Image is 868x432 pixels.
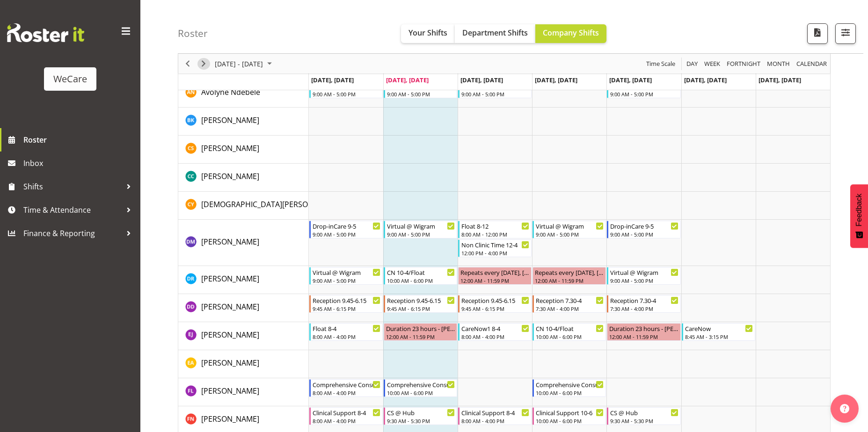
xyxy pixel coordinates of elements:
[313,267,380,277] div: Virtual @ Wigram
[462,28,528,38] span: Department Shifts
[384,407,457,425] div: Firdous Naqvi"s event - CS @ Hub Begin From Tuesday, September 9, 2025 at 9:30:00 AM GMT+12:00 En...
[387,221,455,230] div: Virtual @ Wigram
[850,184,868,248] button: Feedback - Show survey
[532,323,606,341] div: Ella Jarvis"s event - CN 10-4/Float Begin From Thursday, September 11, 2025 at 10:00:00 AM GMT+12...
[610,277,678,284] div: 9:00 AM - 5:00 PM
[610,230,678,238] div: 9:00 AM - 5:00 PM
[309,379,383,397] div: Felize Lacson"s event - Comprehensive Consult 8-4 Begin From Monday, September 8, 2025 at 8:00:00...
[178,350,309,378] td: Ena Advincula resource
[807,23,828,44] button: Download a PDF of the roster according to the set date range.
[725,58,762,70] button: Fortnight
[532,295,606,313] div: Demi Dumitrean"s event - Reception 7.30-4 Begin From Thursday, September 11, 2025 at 7:30:00 AM G...
[387,230,455,238] div: 9:00 AM - 5:00 PM
[23,133,136,147] span: Roster
[686,58,699,70] span: Day
[610,408,678,417] div: CS @ Hub
[536,221,604,230] div: Virtual @ Wigram
[536,295,604,305] div: Reception 7.30-4
[387,389,455,396] div: 10:00 AM - 6:00 PM
[386,324,455,333] div: Duration 23 hours - [PERSON_NAME]
[313,277,380,284] div: 9:00 AM - 5:00 PM
[313,295,380,305] div: Reception 9.45-6.15
[387,277,455,284] div: 10:00 AM - 6:00 PM
[7,23,84,42] img: Rosterit website logo
[23,203,122,217] span: Time & Attendance
[387,305,455,312] div: 9:45 AM - 6:15 PM
[201,274,259,284] span: [PERSON_NAME]
[201,273,259,284] a: [PERSON_NAME]
[610,90,678,98] div: 9:00 AM - 5:00 PM
[609,76,652,84] span: [DATE], [DATE]
[684,76,727,84] span: [DATE], [DATE]
[461,324,529,333] div: CareNow1 8-4
[610,295,678,305] div: Reception 7.30-4
[313,417,380,425] div: 8:00 AM - 4:00 PM
[201,301,259,312] a: [PERSON_NAME]
[23,156,136,170] span: Inbox
[458,221,532,238] div: Deepti Mahajan"s event - Float 8-12 Begin From Wednesday, September 10, 2025 at 8:00:00 AM GMT+12...
[840,404,849,413] img: help-xxl-2.png
[313,389,380,396] div: 8:00 AM - 4:00 PM
[535,267,604,277] div: Repeats every [DATE], [DATE] - [PERSON_NAME]
[311,76,354,84] span: [DATE], [DATE]
[458,407,532,425] div: Firdous Naqvi"s event - Clinical Support 8-4 Begin From Wednesday, September 10, 2025 at 8:00:00 ...
[461,230,529,238] div: 8:00 AM - 12:00 PM
[384,267,457,285] div: Deepti Raturi"s event - CN 10-4/Float Begin From Tuesday, September 9, 2025 at 10:00:00 AM GMT+12...
[532,221,606,238] div: Deepti Mahajan"s event - Virtual @ Wigram Begin From Thursday, September 11, 2025 at 9:00:00 AM G...
[201,86,260,98] a: Avolyne Ndebele
[645,58,676,70] span: Time Scale
[703,58,721,70] span: Week
[685,324,753,333] div: CareNow
[201,143,259,153] span: [PERSON_NAME]
[201,413,259,425] a: [PERSON_NAME]
[201,357,259,368] a: [PERSON_NAME]
[536,230,604,238] div: 9:00 AM - 5:00 PM
[607,323,680,341] div: Ella Jarvis"s event - Duration 23 hours - Ella Jarvis Begin From Friday, September 12, 2025 at 12...
[384,379,457,397] div: Felize Lacson"s event - Comprehensive Consult 10-6 Begin From Tuesday, September 9, 2025 at 10:00...
[535,76,577,84] span: [DATE], [DATE]
[535,277,604,284] div: 12:00 AM - 11:59 PM
[313,324,380,333] div: Float 8-4
[201,87,260,97] span: Avolyne Ndebele
[458,295,532,313] div: Demi Dumitrean"s event - Reception 9.45-6.15 Begin From Wednesday, September 10, 2025 at 9:45:00 ...
[309,267,383,285] div: Deepti Raturi"s event - Virtual @ Wigram Begin From Monday, September 8, 2025 at 9:00:00 AM GMT+1...
[178,136,309,164] td: Catherine Stewart resource
[532,267,606,285] div: Deepti Raturi"s event - Repeats every wednesday, thursday - Deepti Raturi Begin From Thursday, Se...
[609,333,678,340] div: 12:00 AM - 11:59 PM
[759,76,801,84] span: [DATE], [DATE]
[178,378,309,406] td: Felize Lacson resource
[610,417,678,425] div: 9:30 AM - 5:30 PM
[610,221,678,230] div: Drop-inCare 9-5
[682,323,755,341] div: Ella Jarvis"s event - CareNow Begin From Saturday, September 13, 2025 at 8:45:00 AM GMT+12:00 End...
[461,221,529,230] div: Float 8-12
[201,330,259,340] span: [PERSON_NAME]
[53,72,87,86] div: WeCare
[610,305,678,312] div: 7:30 AM - 4:00 PM
[178,192,309,220] td: Christianna Yu resource
[387,380,455,389] div: Comprehensive Consult 10-6
[178,164,309,192] td: Charlotte Courtney resource
[384,295,457,313] div: Demi Dumitrean"s event - Reception 9.45-6.15 Begin From Tuesday, September 9, 2025 at 9:45:00 AM ...
[532,379,606,397] div: Felize Lacson"s event - Comprehensive Consult 10-6 Begin From Thursday, September 11, 2025 at 10:...
[201,171,259,181] span: [PERSON_NAME]
[387,295,455,305] div: Reception 9.45-6.15
[461,240,529,249] div: Non Clinic Time 12-4
[201,171,259,182] a: [PERSON_NAME]
[685,333,753,340] div: 8:45 AM - 3:15 PM
[460,277,529,284] div: 12:00 AM - 11:59 PM
[461,295,529,305] div: Reception 9.45-6.15
[460,76,503,84] span: [DATE], [DATE]
[387,408,455,417] div: CS @ Hub
[536,417,604,425] div: 10:00 AM - 6:00 PM
[607,267,680,285] div: Deepti Raturi"s event - Virtual @ Wigram Begin From Friday, September 12, 2025 at 9:00:00 AM GMT+...
[460,267,529,277] div: Repeats every [DATE], [DATE] - [PERSON_NAME]
[178,28,208,39] h4: Roster
[313,230,380,238] div: 9:00 AM - 5:00 PM
[607,407,680,425] div: Firdous Naqvi"s event - CS @ Hub Begin From Friday, September 12, 2025 at 9:30:00 AM GMT+12:00 En...
[386,76,429,84] span: [DATE], [DATE]
[313,408,380,417] div: Clinical Support 8-4
[766,58,792,70] button: Timeline Month
[180,54,196,73] div: Previous
[313,90,380,98] div: 9:00 AM - 5:00 PM
[309,407,383,425] div: Firdous Naqvi"s event - Clinical Support 8-4 Begin From Monday, September 8, 2025 at 8:00:00 AM G...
